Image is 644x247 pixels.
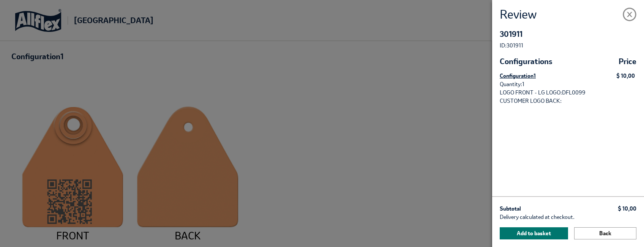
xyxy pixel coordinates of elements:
div: ID: 301911 [500,41,636,50]
div: $ 10,00 [616,72,635,80]
button: Back [574,227,636,239]
span: Price [619,57,636,66]
div: Quantity : 1 [500,80,636,88]
div: Subtotal [500,205,636,213]
h4: Configuration 1 [500,72,536,80]
div: CUSTOMER LOGO BACK : [500,97,636,105]
div: Delivery calculated at checkout. [500,213,636,221]
div: 301911 [500,29,636,39]
button: Add to basket [500,227,568,239]
span: $ 10,00 [618,205,636,213]
div: LOGO FRONT - LG LOGO : DFL0099 [500,88,636,97]
div: Configurations [500,57,636,66]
